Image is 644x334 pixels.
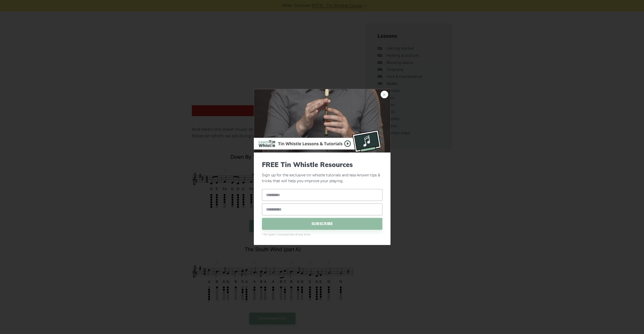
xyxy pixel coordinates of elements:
[262,161,382,169] span: FREE Tin Whistle Resources
[262,232,382,237] span: * No spam. Unsubscribe at any time.
[254,89,390,153] img: Tin Whistle Buying Guide Preview
[381,91,388,98] a: ×
[262,161,382,184] p: Sign up for the exclusive tin whistle tutorials and less-known tips & tricks that will help you i...
[262,218,382,230] span: SUBSCRIBE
